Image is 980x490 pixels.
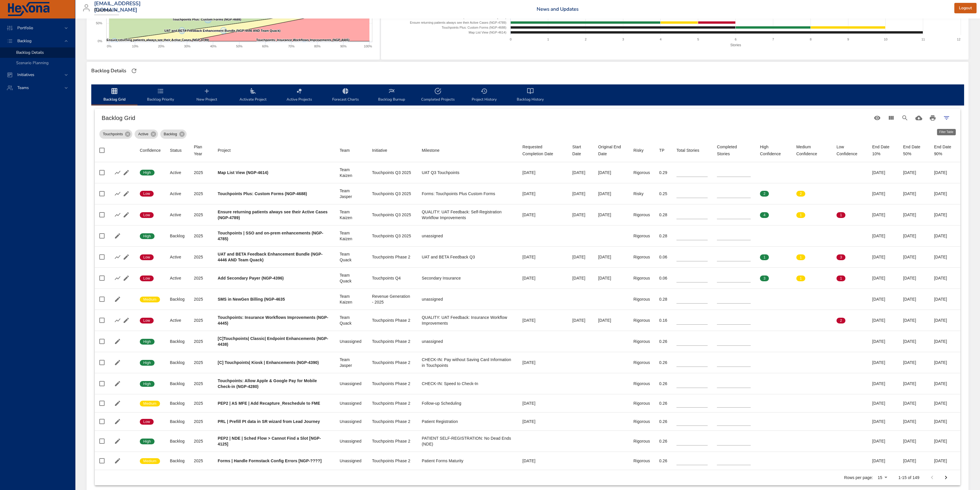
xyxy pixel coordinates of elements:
span: Confidence [140,147,161,154]
span: 0 [760,170,769,175]
span: High [140,234,155,239]
div: Sort [598,143,624,157]
span: New Project [187,88,226,103]
text: 5 [697,38,699,41]
div: 0.28 [659,296,667,302]
text: 90% [340,45,347,48]
span: Touchpoints [99,131,126,137]
button: Download CSV [912,111,926,125]
div: [DATE] [522,254,563,260]
span: Backlog [160,131,181,137]
span: 1 [836,212,845,218]
div: 0.06 [659,275,667,281]
span: Completed Stories [717,143,751,157]
div: 2025 [194,191,209,197]
div: 2025 [194,233,209,239]
div: End Date 90% [934,143,956,157]
div: [DATE] [872,233,894,239]
div: [DATE] [598,170,624,175]
div: [DATE] [572,191,589,197]
button: Search [898,111,912,125]
div: Touchpoints Q4 [372,275,412,281]
div: Team Jasper [340,357,363,368]
div: [DATE] [522,191,563,197]
text: 70% [288,45,295,48]
div: Raintree [94,6,119,15]
span: 0 [796,318,805,323]
div: Low Confidence [836,143,863,157]
span: Low [140,318,154,323]
text: Stories [730,43,741,47]
span: Logout [959,5,972,12]
div: Initiative [372,147,387,154]
span: Medium [140,297,160,302]
button: Standard Views [870,111,884,125]
div: Touchpoints Q3 2025 [372,212,412,218]
span: 2 [796,191,805,196]
text: 9 [847,38,849,41]
div: [DATE] [903,317,925,323]
div: Sort [659,147,664,154]
span: High [140,170,155,175]
b: Add Secondary Payer (NGP-4396) [218,276,284,280]
div: 2025 [194,254,209,260]
button: Edit Project Details [113,379,122,388]
div: UAT Q3 Touchpoints [422,170,513,175]
div: End Date 50% [903,143,925,157]
b: Touchpoints Plus: Custom Forms (NGP-4688) [218,191,307,196]
div: Sort [170,147,182,154]
div: Sort [340,147,350,154]
div: [DATE] [572,254,589,260]
div: Sort [372,147,387,154]
span: 1 [760,255,769,260]
text: UAT and BETA Feedback Enhancement Bundle (NGP-4446 AND Team Quack) [164,29,280,32]
div: Touchpoints Q3 2025 [372,170,412,175]
div: 2025 [194,339,209,344]
text: 60% [262,45,269,48]
h3: [EMAIL_ADDRESS][DOMAIN_NAME] [94,1,141,13]
text: 12 [957,38,960,41]
span: Backlog Details [16,50,44,55]
span: Status [170,147,185,154]
div: Touchpoints Phase 2 [372,254,412,260]
div: Rigorous [633,254,650,260]
text: 3 [622,38,624,41]
div: Rigorous [633,296,650,302]
span: 3 [760,276,769,281]
span: Risky [633,147,650,154]
div: Team Kaizen [340,209,363,221]
div: [DATE] [934,275,956,281]
div: [DATE] [522,275,563,281]
span: Portfolio [13,25,38,31]
div: Revenue Generation - 2025 [372,293,412,305]
span: Start Date [572,143,589,157]
div: Touchpoints Phase 2 [372,360,412,365]
div: Risky [633,191,650,197]
button: Edit Project Details [113,399,122,408]
div: Medium Confidence [796,143,827,157]
div: [DATE] [872,191,894,197]
span: Milestone [422,147,513,154]
text: 0 [510,38,512,41]
div: Project [218,147,231,154]
div: Secondary Insurance [422,275,513,281]
b: UAT and BETA Feedback Enhancement Bundle (NGP-4446 AND Team Quack) [218,252,323,262]
div: Active [170,212,185,218]
text: 40% [210,45,216,48]
span: Backlog Priority [141,88,180,103]
div: Team Quack [340,251,363,263]
div: [DATE] [934,254,956,260]
span: Backlog History [511,88,550,103]
span: Plan Year [194,143,209,157]
span: Low [140,191,154,196]
span: Scenario Planning [16,60,49,66]
span: 0 [796,170,805,175]
text: 50% [96,21,102,25]
div: [DATE] [572,170,589,175]
div: 0.28 [659,212,667,218]
text: Touchpoints Plus: Custom Forms (NGP-4688) [442,26,506,29]
span: Completed Projects [418,88,458,103]
div: Milestone [422,147,439,154]
img: Hexona [7,2,50,16]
